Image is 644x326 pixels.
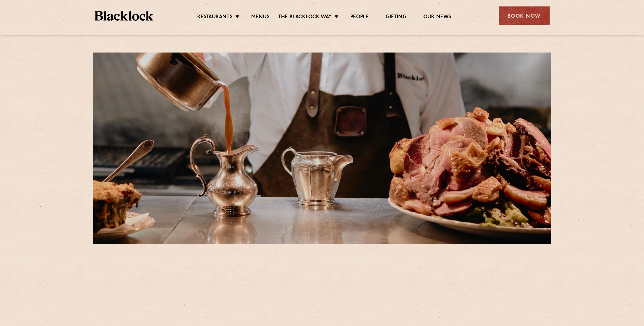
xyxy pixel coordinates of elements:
a: The Blacklock Way [278,14,332,21]
a: Our News [423,14,452,21]
a: Restaurants [197,14,233,21]
a: Menus [251,14,270,21]
a: Gifting [386,14,406,21]
img: BL_Textured_Logo-footer-cropped.svg [95,11,153,21]
div: Book Now [499,6,550,25]
a: People [350,14,369,21]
